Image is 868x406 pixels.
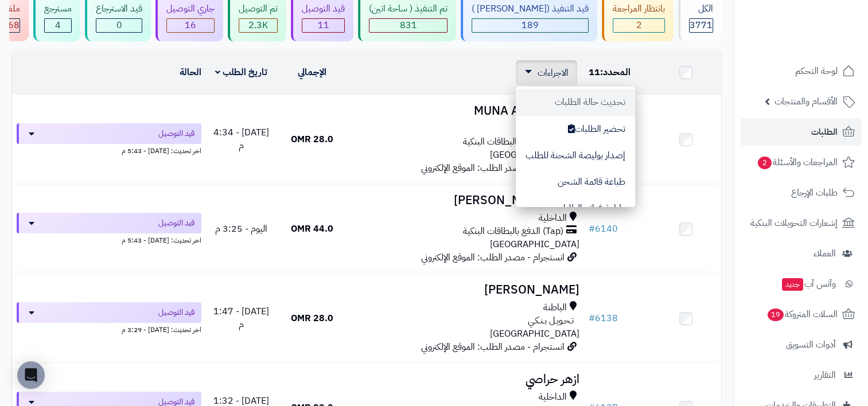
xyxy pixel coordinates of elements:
div: 2250 [239,19,277,32]
span: 16 [185,18,196,32]
div: Open Intercom Messenger [17,361,45,389]
span: (Tap) الدفع بالبطاقات البنكية [462,135,563,149]
span: قيد التوصيل [158,128,194,139]
span: 3771 [690,18,713,32]
a: الاجراءات [525,66,568,80]
a: إشعارات التحويلات البنكية [741,209,861,237]
span: التقارير [814,367,836,383]
a: الحالة [180,65,201,79]
span: 28.0 OMR [291,132,333,146]
button: طباعة قائمة الشحن [516,169,635,195]
span: أدوات التسويق [786,337,836,353]
div: المحدد: [588,66,645,79]
a: وآتس آبجديد [741,270,861,298]
span: 831 [400,18,417,32]
a: أدوات التسويق [741,331,861,358]
h3: [PERSON_NAME] [352,283,579,296]
div: بانتظار المراجعة [613,2,665,15]
h3: ازهر حراصي [352,373,579,386]
span: انستجرام - مصدر الطلب: الموقع الإلكتروني [421,251,564,264]
a: التقارير [741,361,861,389]
span: الاجراءات [537,66,568,80]
a: المراجعات والأسئلة2 [741,149,861,176]
a: تاريخ الطلب [215,65,267,79]
button: تحديث حالة الطلبات [516,89,635,115]
span: # [588,222,594,236]
div: 16 [167,19,214,32]
div: الكل [689,2,713,15]
div: اخر تحديث: [DATE] - 5:43 م [17,144,201,156]
div: قيد التنفيذ ([PERSON_NAME] ) [472,2,589,15]
a: #6140 [588,222,617,236]
span: 11 [318,18,329,32]
span: قيد التوصيل [158,217,194,229]
span: وآتس آب [781,276,836,292]
span: 2 [757,156,772,170]
span: [GEOGRAPHIC_DATA] [489,327,579,341]
div: قيد الاسترجاع [96,2,142,15]
div: ملغي [2,2,20,15]
span: [DATE] - 1:47 م [213,304,269,331]
span: انستجرام - مصدر الطلب: الموقع الإلكتروني [421,161,564,175]
span: 44.0 OMR [291,222,333,236]
span: الطلبات [811,124,838,140]
a: الإجمالي [298,65,326,79]
span: (Tap) الدفع بالبطاقات البنكية [462,225,563,238]
span: 0 [116,18,122,32]
span: المراجعات والأسئلة [757,154,838,170]
span: اليوم - 3:25 م [215,222,267,236]
a: #6138 [588,311,617,325]
div: قيد التوصيل [302,2,345,15]
div: 189 [472,19,588,32]
a: السلات المتروكة19 [741,300,861,328]
span: 11 [588,65,600,79]
div: جاري التوصيل [166,2,215,15]
span: 2.3K [248,18,268,32]
div: تم التوصيل [239,2,278,15]
a: العملاء [741,240,861,267]
span: إشعارات التحويلات البنكية [750,215,838,231]
span: الداخلية [538,391,566,404]
span: جديد [782,278,803,291]
div: 0 [96,19,142,32]
span: [GEOGRAPHIC_DATA] [489,148,579,162]
a: طلبات الإرجاع [741,179,861,206]
div: 2 [613,19,664,32]
div: مسترجع [44,2,72,15]
span: انستجرام - مصدر الطلب: الموقع الإلكتروني [421,340,564,354]
div: 4 [45,19,71,32]
div: اخر تحديث: [DATE] - 5:43 م [17,233,201,245]
div: 11 [302,19,344,32]
span: الباطنة [543,301,566,314]
span: قيد التوصيل [158,307,194,318]
button: إصدار بوليصة الشحنة للطلب [516,142,635,169]
a: لوحة التحكم [741,57,861,85]
span: تـحـويـل بـنـكـي [527,314,573,327]
button: تحضير الطلبات [516,116,635,142]
span: الأقسام والمنتجات [774,93,838,110]
span: السلات المتروكة [766,306,838,322]
div: اخر تحديث: [DATE] - 3:29 م [17,323,201,335]
h3: MUNA AL BALUSHI [352,104,579,118]
div: تم التنفيذ ( ساحة اتين) [369,2,447,15]
span: [GEOGRAPHIC_DATA] [489,237,579,251]
span: العملاء [813,245,836,261]
span: 4 [55,18,61,32]
span: الداخلية [538,212,566,225]
span: لوحة التحكم [795,63,838,79]
h3: اسماء [PERSON_NAME] [352,194,579,207]
a: الطلبات [741,118,861,146]
span: 19 [767,308,785,322]
span: طلبات الإرجاع [791,185,838,201]
span: 189 [521,18,539,32]
span: 2 [636,18,642,32]
span: 468 [2,18,20,32]
div: 831 [369,19,447,32]
button: طباعة فواتير الطلبات [516,195,635,221]
span: [DATE] - 4:34 م [213,126,269,153]
span: # [588,311,594,325]
img: logo-2.png [790,9,857,33]
span: 28.0 OMR [291,311,333,325]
